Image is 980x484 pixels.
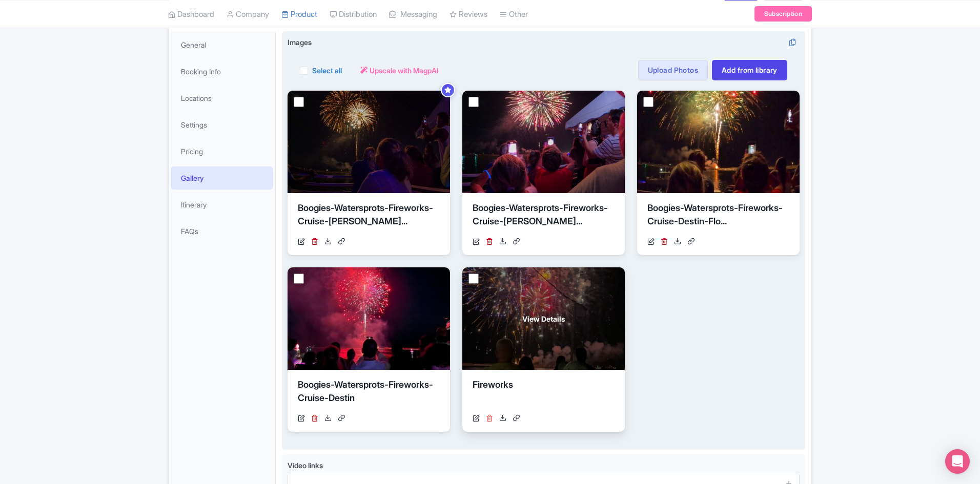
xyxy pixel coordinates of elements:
[473,378,615,409] div: Fireworks
[171,33,273,56] a: General
[298,378,440,409] div: Boogies-Watersprots-Fireworks-Cruise-Destin
[171,60,273,83] a: Booking Info
[638,60,708,80] a: Upload Photos
[288,461,323,470] span: Video links
[171,140,273,163] a: Pricing
[171,220,273,243] a: FAQs
[288,37,312,48] span: Images
[522,313,565,324] span: View Details
[473,201,615,232] div: Boogies-Watersprots-Fireworks-Cruise-[PERSON_NAME]...
[171,193,273,216] a: Itinerary
[945,449,970,474] div: Open Intercom Messenger
[712,60,787,80] a: Add from library
[462,267,625,370] a: View Details
[298,201,440,232] div: Boogies-Watersprots-Fireworks-Cruise-[PERSON_NAME]...
[312,65,342,76] label: Select all
[754,6,812,22] a: Subscription
[370,65,439,76] span: Upscale with MagpAI
[171,166,273,190] a: Gallery
[360,65,439,76] a: Upscale with MagpAI
[647,201,789,232] div: Boogies-Watersprots-Fireworks-Cruise-Destin-Flo...
[171,113,273,136] a: Settings
[171,87,273,110] a: Locations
